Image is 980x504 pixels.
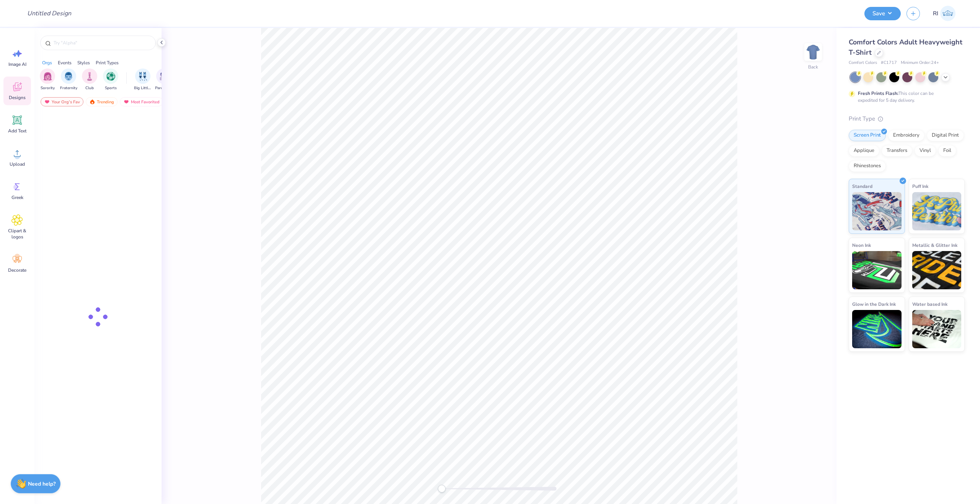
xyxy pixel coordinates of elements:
span: Greek [11,194,23,201]
img: Big Little Reveal Image [139,72,147,81]
div: Screen Print [849,130,886,141]
img: trending.gif [89,99,95,104]
div: Back [808,64,818,70]
button: Save [864,7,901,20]
img: Parent's Weekend Image [160,72,168,81]
img: Sorority Image [43,72,52,81]
span: Comfort Colors Adult Heavyweight T-Shirt [849,38,962,57]
button: filter button [103,69,118,91]
span: RI [933,9,938,18]
button: filter button [155,69,173,91]
span: Decorate [8,267,26,273]
img: Back [805,44,821,60]
button: filter button [82,69,97,91]
div: Embroidery [888,130,924,141]
img: Puff Ink [912,192,962,230]
div: Foil [938,145,956,157]
span: Club [85,85,94,91]
div: Print Type [849,114,965,123]
strong: Need help? [28,480,56,488]
span: Upload [10,161,25,167]
div: Trending [86,97,118,106]
span: Sorority [41,85,55,91]
div: filter for Fraternity [60,69,77,91]
span: Image AI [8,61,26,67]
span: Comfort Colors [849,60,877,66]
div: filter for Parent's Weekend [155,69,173,91]
img: Glow in the Dark Ink [852,310,902,348]
div: Digital Print [927,130,964,141]
span: Big Little Reveal [134,85,152,91]
div: Your Org's Fav [41,97,83,106]
input: Untitled Design [21,6,77,21]
img: Water based Ink [912,310,962,348]
img: most_fav.gif [44,99,50,104]
span: Neon Ink [852,241,871,249]
span: Metallic & Glitter Ink [912,241,957,249]
button: filter button [40,69,55,91]
img: most_fav.gif [123,99,129,104]
div: Rhinestones [849,160,886,172]
div: filter for Club [82,69,97,91]
span: Parent's Weekend [155,85,173,91]
div: Styles [77,59,90,66]
img: Neon Ink [852,251,902,289]
div: filter for Sports [103,69,118,91]
img: Standard [852,192,902,230]
div: Events [58,59,72,66]
span: Sports [105,85,117,91]
div: Accessibility label [438,485,446,493]
span: Fraternity [60,85,77,91]
strong: Fresh Prints Flash: [858,90,898,96]
img: Renz Ian Igcasenza [940,6,955,21]
div: Vinyl [915,145,936,157]
div: filter for Sorority [40,69,55,91]
span: Glow in the Dark Ink [852,300,896,308]
div: Applique [849,145,879,157]
div: Orgs [42,59,52,66]
img: Sports Image [106,72,115,81]
input: Try "Alpha" [53,39,151,47]
span: Clipart & logos [5,228,30,240]
a: RI [929,6,959,21]
div: filter for Big Little Reveal [134,69,152,91]
img: Club Image [85,72,94,81]
span: Add Text [8,128,26,134]
span: # C1717 [881,60,897,66]
div: Transfers [882,145,912,157]
div: This color can be expedited for 5 day delivery. [858,90,952,104]
span: Puff Ink [912,182,928,190]
div: Most Favorited [120,97,163,106]
span: Water based Ink [912,300,947,308]
button: filter button [134,69,152,91]
span: Standard [852,182,872,190]
button: filter button [60,69,77,91]
div: Print Types [96,59,119,66]
span: Minimum Order: 24 + [901,60,939,66]
span: Designs [9,95,26,101]
img: Metallic & Glitter Ink [912,251,962,289]
img: Fraternity Image [64,72,73,81]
